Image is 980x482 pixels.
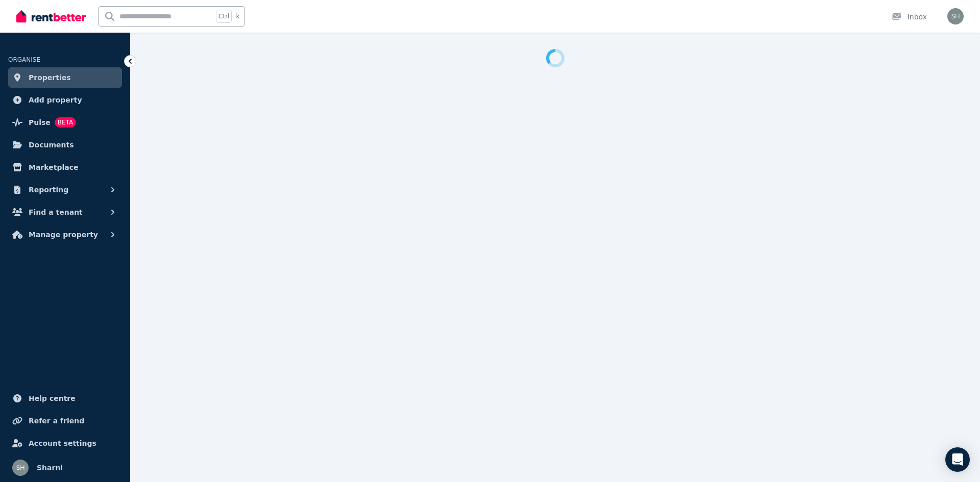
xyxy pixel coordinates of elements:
span: Properties [29,71,71,84]
img: Sharni [947,8,964,24]
a: Refer a friend [8,411,122,431]
span: Sharni [37,462,63,474]
span: Documents [29,139,74,151]
span: Add property [29,94,82,106]
a: Add property [8,90,122,110]
img: Sharni [12,460,29,476]
a: Help centre [8,388,122,409]
span: Find a tenant [29,206,83,218]
span: Refer a friend [29,415,84,427]
span: k [236,12,239,20]
div: Open Intercom Messenger [945,447,970,472]
span: ORGANISE [8,56,40,63]
span: BETA [55,117,76,128]
a: Marketplace [8,157,122,177]
span: Help centre [29,392,76,404]
span: Reporting [29,184,68,196]
button: Reporting [8,180,122,200]
span: Ctrl [216,10,232,23]
span: Account settings [29,437,96,449]
span: Pulse [29,116,51,129]
a: Account settings [8,433,122,453]
a: Documents [8,135,122,155]
a: Properties [8,67,122,88]
button: Manage property [8,224,122,245]
span: Manage property [29,229,98,241]
a: PulseBETA [8,112,122,133]
span: Marketplace [29,161,78,173]
img: RentBetter [16,9,86,24]
button: Find a tenant [8,202,122,222]
div: Inbox [891,12,927,22]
